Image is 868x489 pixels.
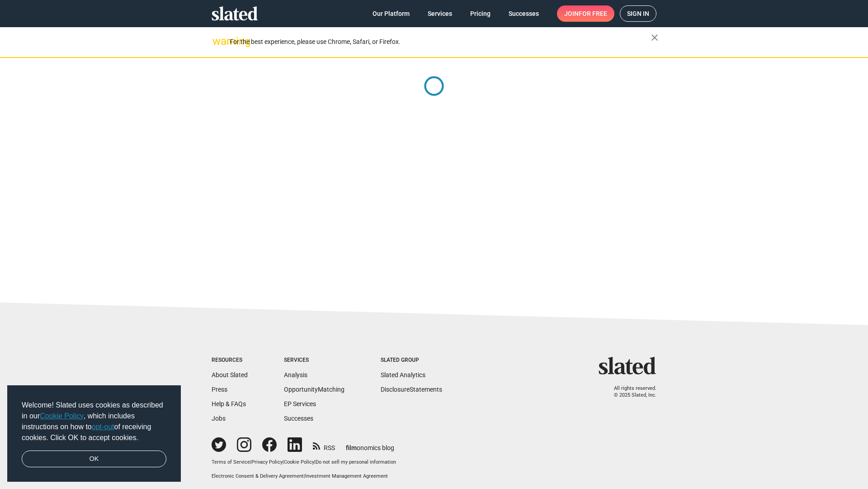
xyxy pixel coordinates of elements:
[284,371,307,379] a: Analysis
[212,371,248,379] a: About Slated
[604,385,656,398] p: All rights reserved. © 2025 Slated, Inc.
[212,473,304,479] a: Electronic Consent & Delivery Agreement
[313,438,335,452] a: RSS
[346,436,394,452] a: filmonomics blog
[501,5,546,22] a: Successes
[620,5,656,22] a: Sign in
[7,385,181,482] div: cookieconsent
[627,6,649,21] span: Sign in
[22,400,166,443] span: Welcome! Slated uses cookies as described in our , which includes instructions on how to of recei...
[304,473,305,479] span: |
[420,5,459,22] a: Services
[463,5,498,22] a: Pricing
[212,357,248,364] div: Resources
[230,36,651,48] div: For the best experience, please use Chrome, Safari, or Firefox.
[381,357,442,364] div: Slated Group
[212,400,246,407] a: Help & FAQs
[557,5,614,22] a: Joinfor free
[365,5,417,22] a: Our Platform
[284,400,316,407] a: EP Services
[579,5,607,22] span: for free
[373,5,410,22] span: Our Platform
[283,459,284,465] span: |
[346,444,357,451] span: film
[212,36,223,47] mat-icon: warning
[649,32,660,43] mat-icon: close
[381,371,425,379] a: Slated Analytics
[564,5,607,22] span: Join
[381,386,442,393] a: DisclosureStatements
[22,451,166,468] a: dismiss cookie message
[212,386,227,393] a: Press
[251,459,283,465] a: Privacy Policy
[509,5,539,22] span: Successes
[212,459,250,465] a: Terms of Service
[92,423,114,431] a: opt-out
[250,459,251,465] span: |
[284,386,344,393] a: OpportunityMatching
[314,459,316,465] span: |
[428,5,452,22] span: Services
[40,412,84,420] a: Cookie Policy
[284,459,314,465] a: Cookie Policy
[284,357,344,364] div: Services
[316,459,396,466] button: Do not sell my personal information
[470,5,491,22] span: Pricing
[212,415,226,422] a: Jobs
[305,473,388,479] a: Investment Management Agreement
[284,415,313,422] a: Successes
